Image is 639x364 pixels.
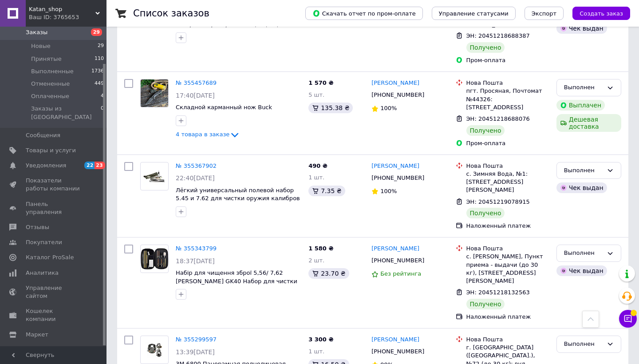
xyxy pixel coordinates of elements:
[26,223,49,231] span: Отзывы
[466,79,549,87] div: Нова Пошта
[371,162,419,170] a: [PERSON_NAME]
[308,174,324,181] span: 1 шт.
[98,42,104,50] span: 29
[370,172,426,184] div: [PHONE_NUMBER]
[525,7,564,20] button: Экспорт
[176,269,297,293] a: Набір для чищення зброї 5,56/ 7,62 [PERSON_NAME] GK40 Набор для чистки оружия 14в1
[466,253,549,285] div: с. [PERSON_NAME], Пункт приема - выдачи (до 30 кг), [STREET_ADDRESS][PERSON_NAME]
[176,174,215,182] span: 22:40[DATE]
[140,245,169,273] a: Фото товару
[466,245,549,253] div: Нова Пошта
[26,162,66,170] span: Уведомления
[91,28,102,36] span: 29
[29,5,95,13] span: Katan_shop
[140,336,169,364] a: Фото товару
[143,162,166,190] img: Фото товару
[31,105,101,121] span: Заказы из [GEOGRAPHIC_DATA]
[176,348,215,356] span: 13:39[DATE]
[308,336,333,343] span: 3 300 ₴
[176,79,217,86] a: № 355457689
[133,8,209,19] h1: Список заказов
[31,42,51,50] span: Новые
[308,268,349,279] div: 23.70 ₴
[466,336,549,344] div: Нова Пошта
[308,186,345,196] div: 7.35 ₴
[176,187,300,210] a: Лёгкий универсальный полевой набор 5.45 и 7.62 для чистки оружия калибров 5.45 и 7.62
[141,248,168,269] img: Фото товару
[176,92,215,99] span: 17:40[DATE]
[466,32,530,39] span: ЭН: 20451218688387
[371,79,419,87] a: [PERSON_NAME]
[140,162,169,190] a: Фото товару
[308,91,324,98] span: 5 шт.
[371,336,419,344] a: [PERSON_NAME]
[466,222,549,230] div: Наложенный платеж
[466,56,549,64] div: Пром-оплата
[564,340,603,349] div: Выполнен
[141,79,168,107] img: Фото товару
[31,67,74,75] span: Выполненные
[308,103,353,113] div: 135.38 ₴
[466,139,549,147] div: Пром-оплата
[572,7,630,20] button: Создать заказ
[466,208,505,218] div: Получено
[176,162,217,169] a: № 355367902
[140,79,169,107] a: Фото товару
[308,348,324,355] span: 1 шт.
[26,177,82,193] span: Показатели работы компании
[101,92,104,100] span: 4
[466,162,549,170] div: Нова Пошта
[380,105,397,111] span: 100%
[312,9,416,17] span: Скачать отчет по пром-оплате
[466,170,549,194] div: с. Зимняя Вода, №1: [STREET_ADDRESS][PERSON_NAME]
[176,104,272,111] a: Складной карманный нож Buck
[556,23,607,34] div: Чек выдан
[95,80,104,88] span: 449
[26,146,76,154] span: Товары и услуги
[466,125,505,136] div: Получено
[176,336,217,343] a: № 355299597
[91,67,104,75] span: 1736
[308,79,333,86] span: 1 570 ₴
[26,238,62,246] span: Покупатели
[466,313,549,321] div: Наложенный платеж
[380,188,397,194] span: 100%
[26,331,48,339] span: Маркет
[26,346,58,354] span: Настройки
[84,162,95,169] span: 22
[556,100,605,111] div: Выплачен
[308,245,333,252] span: 1 580 ₴
[466,289,530,296] span: ЭН: 20451218132563
[556,114,621,132] div: Дешевая доставка
[26,131,60,139] span: Сообщения
[580,10,623,17] span: Создать заказ
[371,245,419,253] a: [PERSON_NAME]
[176,131,240,138] a: 4 товара в заказе
[101,105,104,121] span: 0
[308,162,327,169] span: 490 ₴
[380,270,421,277] span: Без рейтинга
[466,198,530,205] span: ЭН: 20451219078915
[556,182,607,193] div: Чек выдан
[564,249,603,258] div: Выполнен
[29,13,106,21] div: Ваш ID: 3765653
[466,299,505,309] div: Получено
[176,245,217,252] a: № 355343799
[564,83,603,92] div: Выполнен
[26,253,74,261] span: Каталог ProSale
[26,307,82,323] span: Кошелек компании
[26,200,82,216] span: Панель управления
[556,265,607,276] div: Чек выдан
[95,55,104,63] span: 110
[466,87,549,111] div: пгт. Просяная, Почтомат №44326: [STREET_ADDRESS]
[370,255,426,266] div: [PHONE_NUMBER]
[439,10,509,17] span: Управление статусами
[564,166,603,175] div: Выполнен
[308,257,324,264] span: 2 шт.
[31,80,70,88] span: Отмененные
[26,28,47,36] span: Заказы
[532,10,556,17] span: Экспорт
